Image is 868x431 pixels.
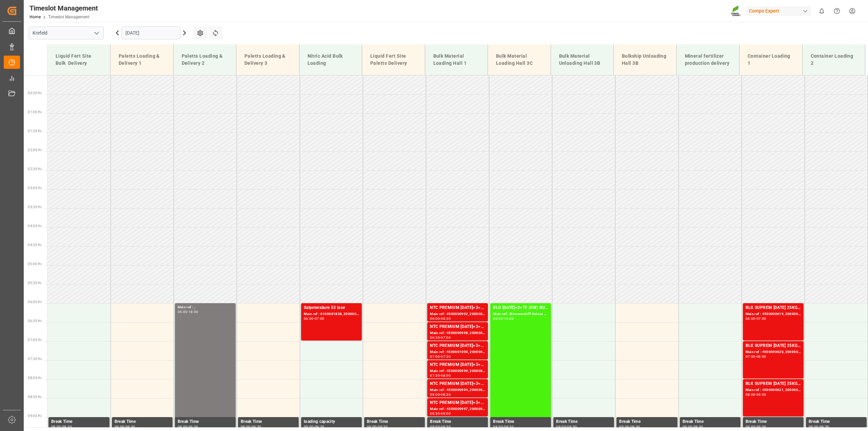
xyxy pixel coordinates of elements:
div: 18:00 [189,310,198,313]
button: open menu [91,28,101,38]
div: Bulkship Unloading Hall 3B [619,50,671,70]
div: Main ref : 4500000621, 2000000565 [746,387,801,393]
div: 09:00 [178,425,188,428]
div: 08:30 [430,412,440,415]
div: 06:00 [430,317,440,320]
div: Break Time [619,418,674,425]
div: Break Time [683,418,738,425]
div: Break Time [178,418,233,425]
div: 09:30 [378,425,388,428]
div: 09:30 [252,425,261,428]
div: 09:00 [367,425,377,428]
div: 09:30 [62,425,72,428]
div: - [314,425,315,428]
input: DD.MM.YYYY [121,26,180,39]
div: 09:00 [241,425,251,428]
div: Break Time [51,418,107,425]
div: Container Loading 1 [745,50,797,70]
div: Bulk Material Loading Hall 3C [493,50,545,70]
div: 06:00 [304,317,314,320]
div: - [755,355,756,358]
div: 08:00 [441,374,451,377]
div: 09:00 [556,425,566,428]
div: - [187,310,188,313]
span: 06:30 Hr [28,319,42,323]
div: Main ref : 4500000994, 2000001025 [430,387,485,393]
div: NTC PREMIUM [DATE]+3+TE BULK [430,342,485,349]
div: 06:00 [178,310,188,313]
div: 09:30 [189,425,198,428]
div: - [755,317,756,320]
span: 04:30 Hr [28,243,42,247]
span: 04:00 Hr [28,224,42,228]
div: 09:00 [51,425,61,428]
div: Main ref : 4500000998, 2000001025 [430,330,485,336]
div: Main ref : 4500000997, 2000001025 [430,406,485,412]
div: 09:00 [619,425,629,428]
div: - [314,317,315,320]
div: Break Time [493,418,548,425]
div: - [692,425,693,428]
div: Main ref : 4500000619, 2000000565 [746,311,801,317]
div: 09:30 [756,425,766,428]
span: 07:30 Hr [28,357,42,361]
div: Mineral fertilizer production delivery [682,50,734,70]
div: Break Time [367,418,422,425]
div: 09:00 [809,425,818,428]
div: - [755,425,756,428]
div: loading capacity [304,418,359,425]
div: 07:30 [441,355,451,358]
div: Compo Expert [746,6,811,16]
div: - [61,425,62,428]
button: Help Center [829,3,845,19]
span: 01:00 Hr [28,110,42,114]
div: 07:00 [441,336,451,339]
div: - [377,425,378,428]
span: 05:30 Hr [28,281,42,285]
div: 09:30 [693,425,703,428]
div: BLK SUPREM [DATE] 25KG (x42) INT MTO [746,305,801,311]
div: 09:30 [630,425,640,428]
div: 08:00 [430,393,440,396]
img: Screenshot%202023-09-29%20at%2010.02.21.png_1712312052.png [731,5,742,17]
div: 09:00 [441,412,451,415]
div: 09:00 [115,425,124,428]
div: - [503,317,504,320]
div: Paletts Loading & Delivery 1 [116,50,168,70]
div: 06:00 [493,317,503,320]
span: 03:30 Hr [28,205,42,209]
div: BLK SUPREM [DATE] 25KG (x42) INT MTO [746,342,801,349]
div: - [818,425,820,428]
div: 07:00 [756,317,766,320]
div: - [124,425,125,428]
div: 09:00 [746,425,755,428]
div: - [440,336,441,339]
div: Break Time [430,418,485,425]
span: 08:00 Hr [28,376,42,380]
a: Home [29,15,41,19]
button: show 0 new notifications [814,3,829,19]
span: 09:00 Hr [28,414,42,418]
div: Paletts Loading & Delivery 3 [242,50,294,70]
span: 00:30 Hr [28,91,42,95]
span: 08:30 Hr [28,395,42,399]
div: 09:30 [441,425,451,428]
div: Salpetersäure 53 lose [304,305,359,311]
div: Main ref : Binnenschiff Deinze 2/2, [493,311,548,317]
div: 08:30 [441,393,451,396]
div: - [440,412,441,415]
div: Main ref : , [178,305,233,310]
div: 09:30 [504,425,514,428]
div: Break Time [746,418,801,425]
div: Container Loading 2 [808,50,860,70]
div: Main ref : 4500000992, 2000001025 [430,311,485,317]
div: - [440,355,441,358]
div: 06:30 [441,317,451,320]
div: 09:00 [756,393,766,396]
div: 07:00 [746,355,755,358]
div: - [440,425,441,428]
div: NTC PREMIUM [DATE]+3+TE BULK [430,324,485,330]
div: NTC PREMIUM [DATE]+3+TE BULK [430,399,485,406]
div: - [440,317,441,320]
div: 09:00 [304,425,314,428]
